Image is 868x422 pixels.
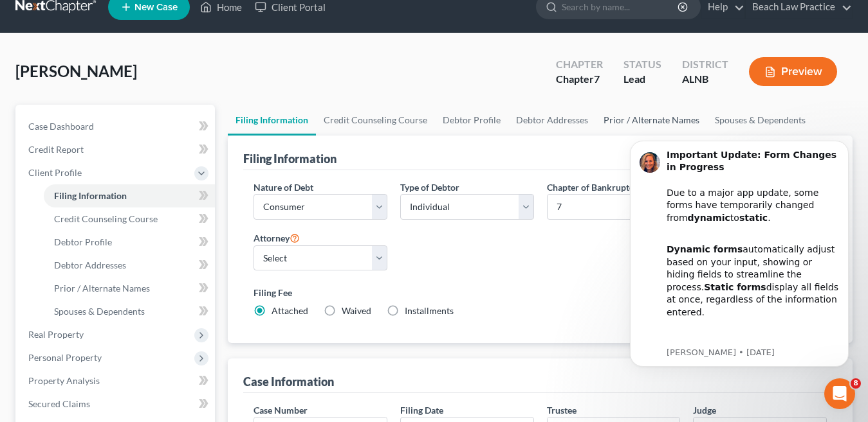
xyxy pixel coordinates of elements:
a: Prior / Alternate Names [596,105,707,136]
div: District [682,57,728,72]
label: Type of Debtor [400,180,459,194]
label: Chapter of Bankruptcy [547,180,638,194]
span: New Case [134,3,178,12]
span: Personal Property [28,352,102,363]
a: Filing Information [44,184,215,207]
div: Our team is actively working to re-integrate dynamic functionality and expects to have it restore... [56,204,228,305]
a: Debtor Profile [435,105,508,136]
a: Credit Counseling Course [44,207,215,231]
label: Filing Date [400,403,443,417]
span: Attached [272,305,308,316]
iframe: Intercom live chat [824,378,855,409]
span: 8 [851,378,861,389]
span: Client Profile [28,167,82,178]
div: Status [623,57,661,72]
span: Real Property [28,329,84,340]
div: Chapter [556,57,603,72]
a: Credit Report [18,138,215,161]
a: Case Dashboard [18,115,215,138]
span: Credit Report [28,144,84,155]
label: Case Number [254,403,308,417]
div: Case Information [243,374,334,389]
span: Installments [405,305,454,316]
span: [PERSON_NAME] [15,62,137,80]
span: Debtor Profile [54,236,112,247]
button: Preview [749,57,837,86]
span: Debtor Addresses [54,259,126,270]
a: Spouses & Dependents [44,300,215,323]
a: Debtor Profile [44,231,215,254]
label: Judge [693,403,716,417]
a: Prior / Alternate Names [44,277,215,300]
span: Waived [342,305,371,316]
a: Filing Information [228,105,316,136]
span: Filing Information [54,190,127,201]
div: ALNB [682,72,728,87]
a: Debtor Addresses [44,254,215,277]
div: Lead [623,72,661,87]
span: Credit Counseling Course [54,213,158,224]
div: Filing Information [243,151,337,166]
label: Nature of Debt [254,180,313,194]
div: Chapter [556,72,603,87]
a: Spouses & Dependents [707,105,813,136]
label: Attorney [254,230,300,245]
span: Property Analysis [28,375,100,386]
a: Property Analysis [18,369,215,392]
span: Prior / Alternate Names [54,283,150,294]
span: Secured Claims [28,398,90,409]
a: Credit Counseling Course [316,105,435,136]
iframe: Intercom notifications message [611,121,868,387]
span: Spouses & Dependents [54,306,145,317]
span: Case Dashboard [28,121,94,132]
label: Trustee [547,403,577,417]
label: Filing Fee [254,286,827,299]
p: Message from Kelly, sent 8w ago [56,225,228,237]
a: Secured Claims [18,392,215,416]
a: Debtor Addresses [508,105,596,136]
span: 7 [594,73,600,85]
